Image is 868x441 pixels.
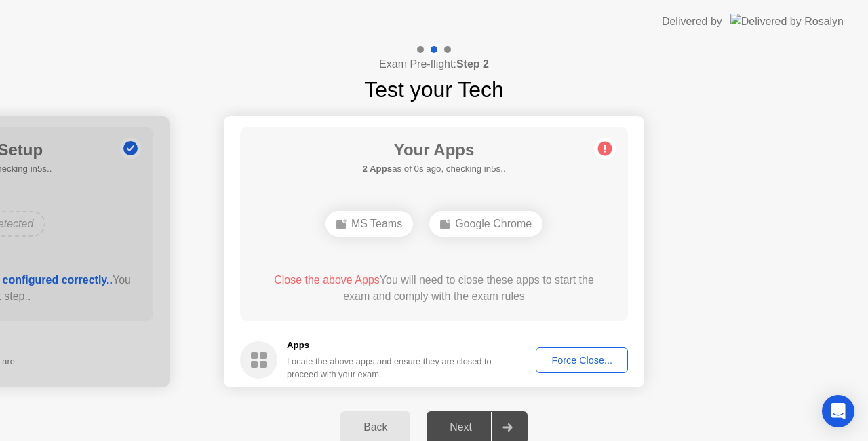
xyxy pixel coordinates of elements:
[362,138,505,162] h1: Your Apps
[362,164,392,174] b: 2 Apps
[287,339,492,352] h5: Apps
[456,58,489,70] b: Step 2
[431,421,491,434] div: Next
[325,211,413,237] div: MS Teams
[662,14,722,30] div: Delivered by
[730,14,844,29] img: Delivered by Rosalyn
[429,211,542,237] div: Google Chrome
[260,272,609,305] div: You will need to close these apps to start the exam and comply with the exam rules
[362,162,505,176] h5: as of 0s ago, checking in5s..
[344,421,406,434] div: Back
[379,56,489,73] h4: Exam Pre-flight:
[287,355,492,381] div: Locate the above apps and ensure they are closed to proceed with your exam.
[540,355,623,366] div: Force Close...
[364,73,504,106] h1: Test your Tech
[274,274,380,286] span: Close the above Apps
[822,395,854,427] div: Open Intercom Messenger
[536,347,628,373] button: Force Close...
